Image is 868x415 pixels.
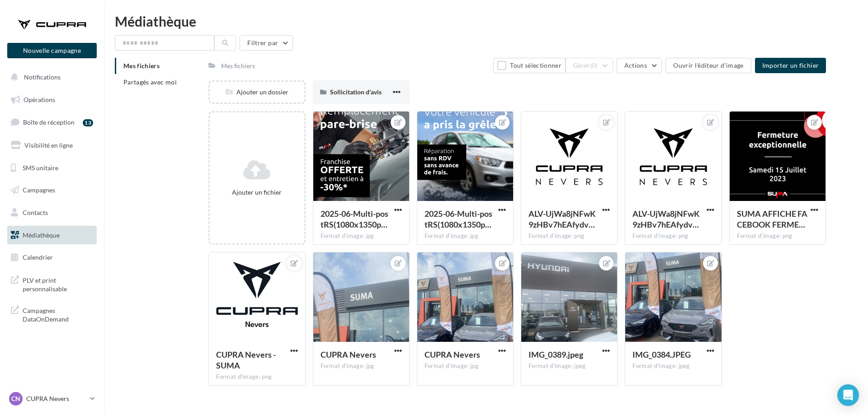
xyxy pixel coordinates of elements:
a: Calendrier [5,248,99,267]
div: Format d'image: png [737,232,818,240]
span: SUMA AFFICHE FACEBOOK FERMETURE_JUILLET234 [737,209,807,229]
div: Format d'image: png [528,232,610,240]
span: Opérations [24,96,55,103]
span: Boîte de réception [23,118,75,126]
div: Format d'image: jpg [321,232,402,240]
span: Campagnes [23,186,55,194]
span: Campagnes DataOnDemand [23,304,93,324]
button: Ouvrir l'éditeur d'image [665,58,751,73]
div: Format d'image: png [632,232,714,240]
div: Mes fichiers [221,61,255,70]
span: IMG_0389.jpeg [528,350,583,359]
span: CUPRA Nevers - SUMA [216,350,276,370]
a: Visibilité en ligne [5,136,99,155]
a: Médiathèque [5,226,99,245]
span: Actions [624,61,647,69]
div: Format d'image: jpeg [632,362,714,370]
span: 2025-06-Multi-postRS(1080x1350px)Offre-pare-brise-franchise-offerteVF4 [321,209,388,229]
div: Format d'image: jpeg [528,362,610,370]
span: CUPRA Nevers [321,350,376,359]
div: Format d'image: jpg [425,362,506,370]
span: ALV-UjWa8jNFwK9zHBv7hEAfydv2v6IvzGWQVJtl-_WZA6kbetO2JnnR [632,209,700,229]
span: CUPRA Nevers [425,350,480,359]
span: Contacts [23,209,48,216]
a: Boîte de réception13 [5,112,99,132]
button: Tout sélectionner [493,58,566,73]
span: Importer un fichier [762,61,819,69]
span: 2025-06-Multi-postRS(1080x1350px)Offre-Grêle [425,209,492,229]
div: Open Intercom Messenger [837,384,859,406]
span: PLV et print personnalisable [23,274,93,294]
p: CUPRA Nevers [26,394,86,403]
span: Médiathèque [23,231,60,239]
span: ALV-UjWa8jNFwK9zHBv7hEAfydv2v6IvzGWQVJtl-_WZA6kbetO2JnnR [528,209,596,229]
div: 13 [83,119,93,126]
a: SMS unitaire [5,159,99,177]
div: Ajouter un fichier [213,188,300,197]
div: Format d'image: jpg [425,232,506,240]
button: Filtrer par [240,35,293,51]
a: Contacts [5,203,99,222]
button: Notifications [5,68,95,87]
a: CN CUPRA Nevers [7,390,97,407]
a: PLV et print personnalisable [5,270,99,297]
button: Importer un fichier [755,58,826,73]
span: IMG_0384.JPEG [632,350,691,359]
span: Sollicitation d'avis [330,88,382,96]
span: Mes fichiers [123,62,160,70]
button: Gérer(0) [566,58,613,73]
span: Partagés avec moi [123,78,177,86]
span: Visibilité en ligne [24,141,73,149]
div: Format d'image: png [216,373,297,381]
a: Campagnes [5,181,99,200]
div: Format d'image: jpg [321,362,402,370]
div: Ajouter un dossier [210,88,304,97]
span: CN [11,394,20,403]
a: Opérations [5,90,99,109]
div: Médiathèque [115,14,857,28]
span: SMS unitaire [23,163,58,171]
button: Actions [617,58,662,73]
span: Notifications [24,73,61,81]
button: Nouvelle campagne [7,43,97,58]
span: (0) [590,62,598,69]
span: Calendrier [23,253,53,261]
a: Campagnes DataOnDemand [5,301,99,327]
